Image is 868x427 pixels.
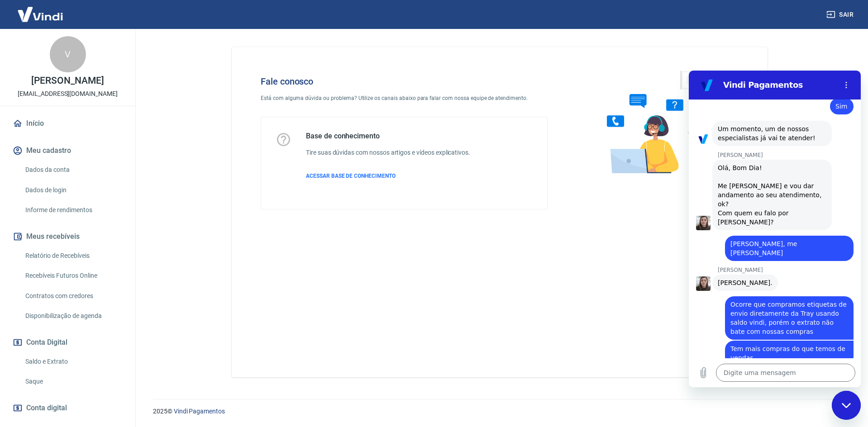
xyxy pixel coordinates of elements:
p: Está com alguma dúvida ou problema? Utilize os canais abaixo para falar com nossa equipe de atend... [261,94,548,102]
h5: Base de conhecimento [306,132,470,141]
a: Saldo e Extrato [22,352,124,371]
a: Relatório de Recebíveis [22,247,124,265]
a: ACESSAR BASE DE CONHECIMENTO [306,172,470,180]
p: [EMAIL_ADDRESS][DOMAIN_NAME] [18,89,118,99]
img: Vindi [11,0,70,28]
span: Conta digital [26,402,67,414]
button: Sair [825,6,857,23]
h6: Tire suas dúvidas com nossos artigos e vídeos explicativos. [306,148,470,157]
a: Vindi Pagamentos [174,408,225,415]
a: Disponibilização de agenda [22,307,124,325]
button: Meu cadastro [11,141,124,161]
a: Contratos com credores [22,287,124,305]
a: Dados da conta [22,161,124,179]
div: V [50,36,86,72]
a: Recebíveis Futuros Online [22,266,124,285]
button: Meus recebíveis [11,227,124,247]
a: Início [11,114,124,133]
p: 2025 © [153,407,846,416]
a: Saque [22,372,124,391]
p: [PERSON_NAME] [31,76,104,85]
iframe: Botão para iniciar a janela de mensagens, 1 mensagem não lida [832,391,861,420]
iframe: Janela de mensagens [689,71,861,387]
a: Informe de rendimentos [22,201,124,219]
img: Fale conosco [589,62,726,182]
h4: Fale conosco [261,76,548,87]
button: Conta Digital [11,332,124,352]
a: Conta digital [11,398,124,418]
a: Dados de login [22,181,124,199]
span: ACESSAR BASE DE CONHECIMENTO [306,173,396,179]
